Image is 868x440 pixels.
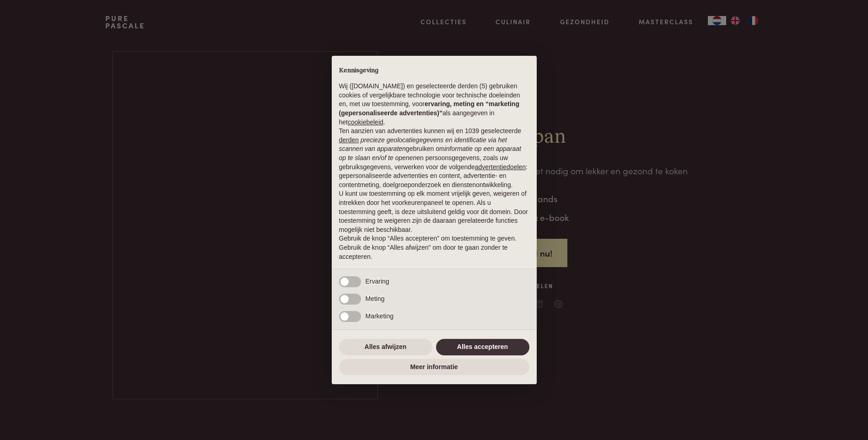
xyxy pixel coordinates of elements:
[339,145,522,161] em: informatie op een apparaat op te slaan en/of te openen
[339,339,432,355] button: Alles afwijzen
[348,118,383,126] a: cookiebeleid
[339,234,529,261] p: Gebruik de knop “Alles accepteren” om toestemming te geven. Gebruik de knop “Alles afwijzen” om d...
[339,100,519,117] strong: ervaring, meting en “marketing (gepersonaliseerde advertenties)”
[436,339,529,355] button: Alles accepteren
[366,312,394,320] span: Marketing
[339,127,529,189] p: Ten aanzien van advertenties kunnen wij en 1039 geselecteerde gebruiken om en persoonsgegevens, z...
[339,136,507,153] em: precieze geolocatiegegevens en identificatie via het scannen van apparaten
[339,82,529,127] p: Wij ([DOMAIN_NAME]) en geselecteerde derden (5) gebruiken cookies of vergelijkbare technologie vo...
[339,359,529,376] button: Meer informatie
[366,295,385,302] span: Meting
[366,278,389,285] span: Ervaring
[475,163,526,172] button: advertentiedoelen
[339,136,359,145] button: derden
[339,189,529,234] p: U kunt uw toestemming op elk moment vrijelijk geven, weigeren of intrekken door het voorkeurenpan...
[339,67,529,75] h2: Kennisgeving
